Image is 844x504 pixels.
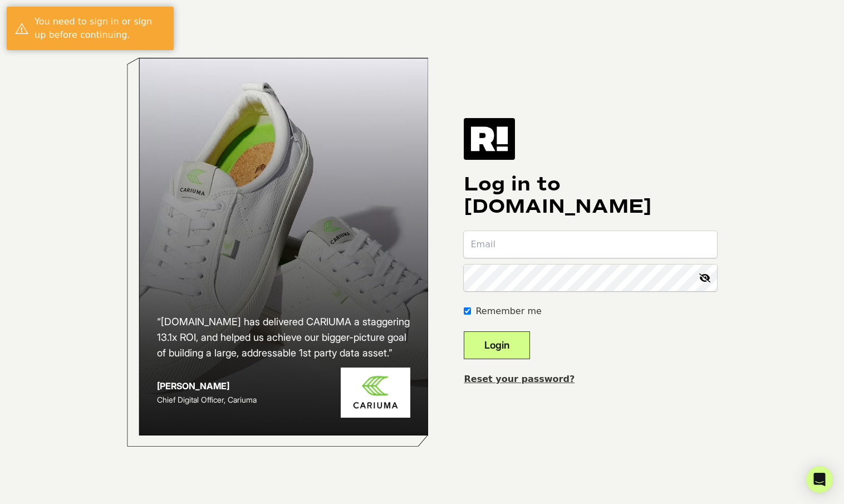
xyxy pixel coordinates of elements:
[341,368,410,418] img: Cariuma
[464,331,530,359] button: Login
[35,15,165,42] div: You need to sign in or sign up before continuing.
[157,314,411,361] h2: “[DOMAIN_NAME] has delivered CARIUMA a staggering 13.1x ROI, and helped us achieve our bigger-pic...
[464,118,515,159] img: Retention.com
[475,305,541,318] label: Remember me
[464,374,575,384] a: Reset your password?
[806,466,833,493] div: Open Intercom Messenger
[464,231,717,258] input: Email
[157,380,229,392] strong: [PERSON_NAME]
[464,173,717,218] h1: Log in to [DOMAIN_NAME]
[157,395,257,404] span: Chief Digital Officer, Cariuma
